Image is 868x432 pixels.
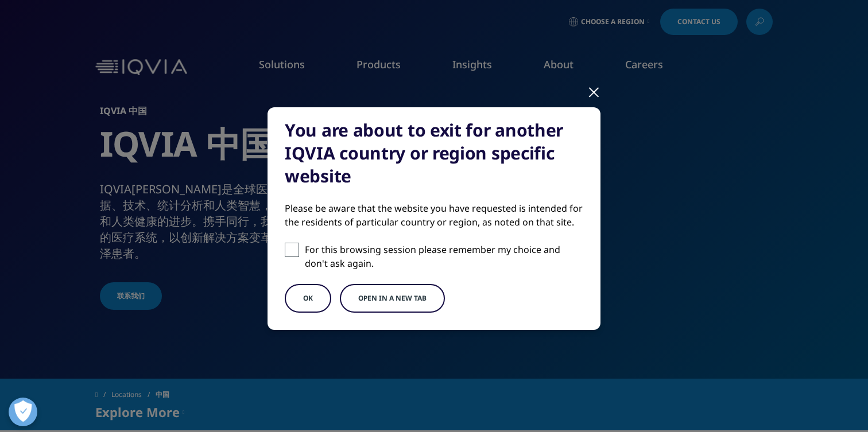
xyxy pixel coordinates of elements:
div: Please be aware that the website you have requested is intended for the residents of particular c... [285,201,583,229]
div: You are about to exit for another IQVIA country or region specific website [285,119,583,188]
p: For this browsing session please remember my choice and don't ask again. [305,243,583,270]
button: Open in a new tab [340,284,445,313]
button: OK [285,284,331,313]
button: Open Preferences [9,398,37,426]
